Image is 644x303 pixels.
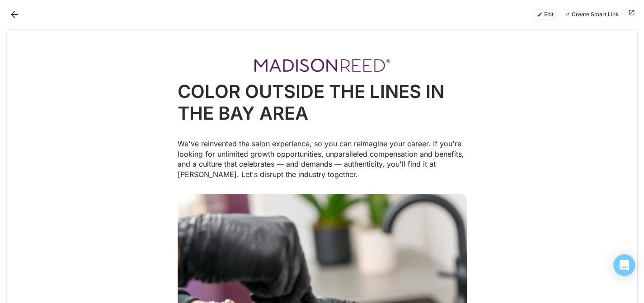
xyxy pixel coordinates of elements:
img: Madison Reed logo [254,59,390,72]
span: We've reinvented the salon experience, so you can reimagine your career. If you're looking for un... [178,139,466,178]
h1: COLOR OUTSIDE THE LINES IN THE BAY AREA [178,81,467,124]
div: Open Intercom Messenger [613,254,635,276]
button: Edit [533,9,557,20]
button: Back [7,7,22,22]
button: Create Smart Link [561,9,622,20]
